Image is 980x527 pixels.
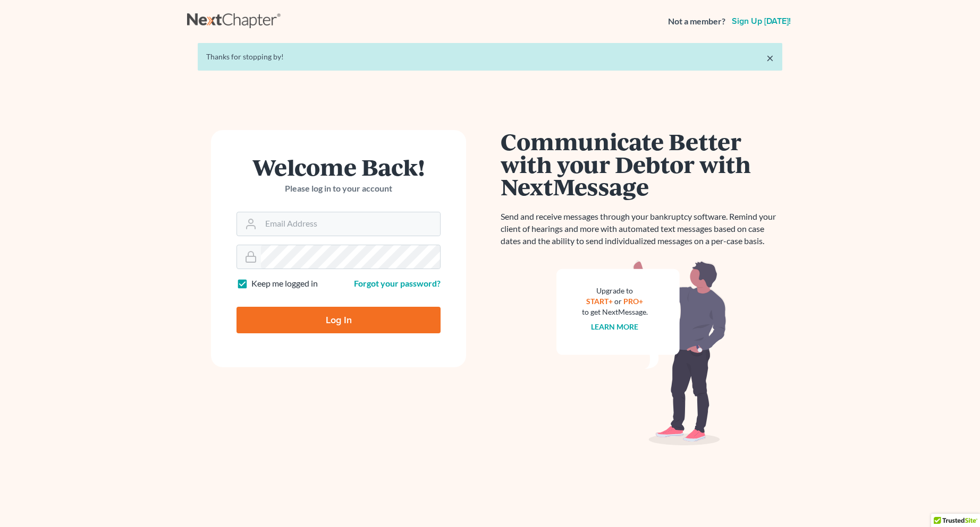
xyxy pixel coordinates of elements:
[236,155,441,178] h1: Welcome Back!
[501,211,782,247] p: Send and receive messages through your bankruptcy software. Remind your client of hearings and mo...
[501,130,782,198] h1: Communicate Better with your Debtor with NextMessage
[206,51,774,62] div: Thanks for stopping by!
[592,322,639,331] a: Learn more
[556,260,726,446] img: nextmessage_bg-59042aed3d76b12b5cd301f8e5b87938c9018125f34e5fa2b7a6b67550977c72.svg
[587,297,613,306] a: START+
[730,17,793,25] a: Sign up [DATE]!
[236,183,441,195] p: Please log in to your account
[766,51,774,64] a: ×
[236,307,441,333] input: Log In
[251,278,318,290] label: Keep me logged in
[582,307,648,317] div: to get NextMessage.
[624,297,644,306] a: PRO+
[261,212,440,236] input: Email Address
[582,286,648,296] div: Upgrade to
[668,15,725,28] strong: Not a member?
[354,278,441,288] a: Forgot your password?
[615,297,622,306] span: or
